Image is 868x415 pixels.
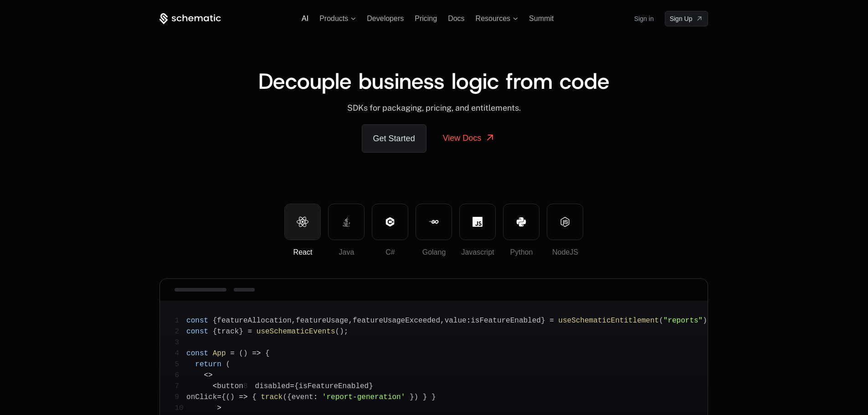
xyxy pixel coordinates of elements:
[459,204,496,240] button: Javascript
[634,11,654,26] a: Sign in
[217,404,221,412] span: >
[313,393,318,401] span: :
[287,393,292,401] span: {
[431,393,436,401] span: }
[221,393,226,401] span: {
[239,349,243,358] span: (
[257,328,335,336] span: useSchematicEvents
[226,393,231,401] span: (
[547,204,583,240] button: NodeJS
[665,11,709,26] a: [object Object]
[248,328,252,336] span: =
[175,326,186,337] span: 2
[319,15,348,23] span: Products
[670,14,693,23] span: Sign Up
[294,382,299,390] span: {
[328,204,365,240] button: Java
[195,360,221,369] span: return
[217,382,243,390] span: button
[344,328,349,336] span: ;
[529,15,554,22] a: Summit
[322,393,405,401] span: 'report-generation'
[252,349,261,358] span: =>
[252,393,257,401] span: {
[707,317,712,325] span: ;
[230,349,235,358] span: =
[410,393,414,401] span: }
[423,393,427,401] span: }
[292,317,296,325] span: ,
[175,348,186,359] span: 4
[335,328,340,336] span: (
[541,317,545,325] span: }
[213,349,226,358] span: App
[186,393,217,401] span: onClick
[353,317,440,325] span: featureUsageExceeded
[467,317,471,325] span: :
[372,204,408,240] button: C#
[239,328,243,336] span: }
[299,382,369,390] span: isFeatureEnabled
[230,393,235,401] span: )
[213,317,217,325] span: {
[265,349,270,358] span: {
[175,359,186,370] span: 5
[416,247,452,258] div: Golang
[175,337,186,348] span: 3
[226,360,231,369] span: (
[503,247,539,258] div: Python
[243,349,248,358] span: )
[659,317,663,325] span: (
[503,204,539,240] button: Python
[175,370,186,381] span: 6
[547,247,583,258] div: NodeJS
[258,67,610,96] span: Decouple business logic from code
[186,317,208,325] span: const
[460,247,495,258] div: Javascript
[414,393,419,401] span: )
[471,317,541,325] span: isFeatureEnabled
[347,103,521,113] span: SDKs for packaging, pricing, and entitlements.
[284,204,321,240] button: React
[285,247,320,258] div: React
[558,317,659,325] span: useSchematicEntitlement
[329,247,364,258] div: Java
[339,328,344,336] span: )
[243,381,255,392] span: 8
[213,382,217,390] span: <
[261,393,282,401] span: track
[416,204,452,240] button: Golang
[663,317,703,325] span: "reports"
[369,382,373,390] span: }
[175,392,186,403] span: 9
[550,317,554,325] span: =
[282,393,287,401] span: (
[292,393,313,401] span: event
[255,382,290,390] span: disabled
[362,124,426,153] a: Get Started
[348,317,353,325] span: ,
[440,317,445,325] span: ,
[175,403,190,414] span: 10
[175,381,186,392] span: 7
[367,15,404,22] a: Developers
[213,328,217,336] span: {
[703,317,707,325] span: )
[432,124,507,152] a: View Docs
[239,393,247,401] span: =>
[204,371,209,379] span: <
[186,328,208,336] span: const
[302,15,308,22] a: AI
[208,371,213,379] span: >
[290,382,294,390] span: =
[186,349,208,358] span: const
[448,15,464,22] a: Docs
[415,15,437,22] a: Pricing
[217,393,221,401] span: =
[175,315,186,326] span: 1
